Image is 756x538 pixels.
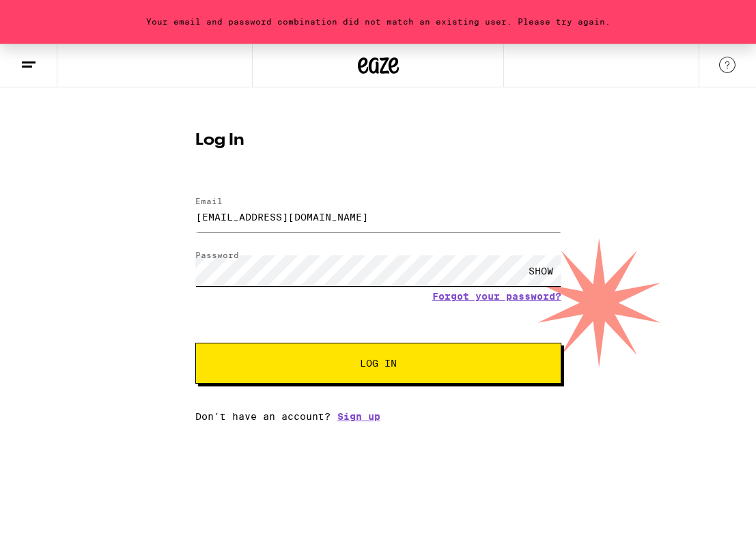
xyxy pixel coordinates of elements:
[195,197,223,206] label: Email
[8,10,98,20] span: Hi. Need any help?
[195,343,561,384] button: Log In
[520,255,561,286] div: SHOW
[337,411,380,422] a: Sign up
[432,291,561,302] a: Forgot your password?
[195,201,561,232] input: Email
[195,132,561,149] h1: Log In
[360,358,397,368] span: Log In
[195,411,561,422] div: Don't have an account?
[195,251,239,259] label: Password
